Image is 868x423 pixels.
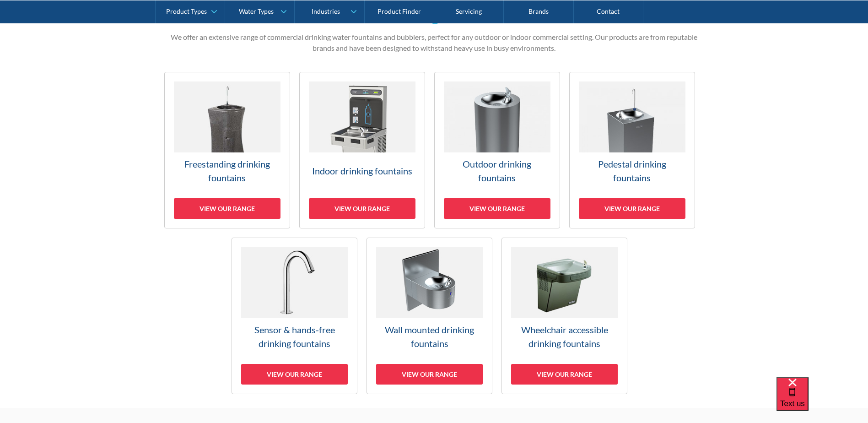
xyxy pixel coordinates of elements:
[309,198,415,219] div: View our range
[174,198,280,219] div: View our range
[376,364,483,385] div: View our range
[569,72,695,228] a: Pedestal drinking fountainsView our range
[174,157,280,184] h3: Freestanding drinking fountains
[239,7,274,15] div: Water Types
[579,157,685,184] h3: Pedestal drinking fountains
[232,238,357,394] a: Sensor & hands-free drinking fountainsView our range
[299,72,425,228] a: Indoor drinking fountainsView our range
[579,198,685,219] div: View our range
[501,238,627,394] a: Wheelchair accessible drinking fountainsView our range
[312,7,340,15] div: Industries
[241,323,348,350] h3: Sensor & hands-free drinking fountains
[444,157,550,184] h3: Outdoor drinking fountains
[444,198,550,219] div: View our range
[164,72,290,228] a: Freestanding drinking fountainsView our range
[434,72,560,228] a: Outdoor drinking fountainsView our range
[166,7,207,15] div: Product Types
[776,377,868,423] iframe: podium webchat widget bubble
[241,364,348,385] div: View our range
[164,32,704,54] p: We offer an extensive range of commercial drinking water fountains and bubblers, perfect for any ...
[367,238,492,394] a: Wall mounted drinking fountainsView our range
[376,323,483,350] h3: Wall mounted drinking fountains
[511,323,618,350] h3: Wheelchair accessible drinking fountains
[511,364,618,385] div: View our range
[309,164,415,178] h3: Indoor drinking fountains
